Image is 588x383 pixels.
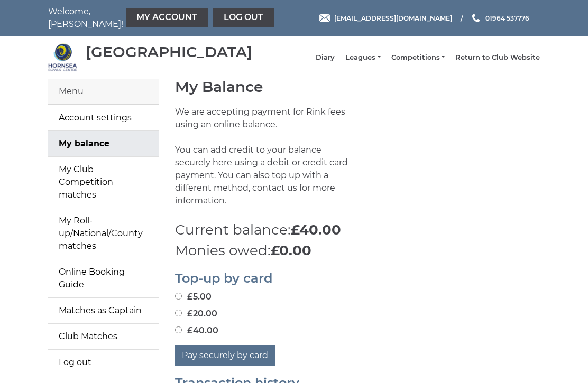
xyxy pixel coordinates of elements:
[126,8,208,27] a: My Account
[48,5,244,31] nav: Welcome, [PERSON_NAME]!
[316,53,335,62] a: Diary
[175,324,218,337] label: £40.00
[175,307,217,320] label: £20.00
[175,291,212,303] label: £5.00
[345,53,380,62] a: Leagues
[175,272,540,285] h2: Top-up by card
[391,53,445,62] a: Competitions
[175,345,275,366] button: Pay securely by card
[48,157,159,208] a: My Club Competition matches
[291,221,341,238] strong: £40.00
[319,14,330,22] img: Email
[48,79,159,105] div: Menu
[175,79,540,95] h1: My Balance
[455,53,540,62] a: Return to Club Website
[48,43,77,72] img: Hornsea Bowls Centre
[48,131,159,156] a: My balance
[175,310,182,316] input: £20.00
[334,14,452,22] span: [EMAIL_ADDRESS][DOMAIN_NAME]
[48,298,159,323] a: Matches as Captain
[175,326,182,333] input: £40.00
[175,293,182,300] input: £5.00
[175,106,350,220] p: We are accepting payment for Rink fees using an online balance. You can add credit to your balanc...
[48,105,159,130] a: Account settings
[48,208,159,259] a: My Roll-up/National/County matches
[48,259,159,297] a: Online Booking Guide
[319,13,452,23] a: Email [EMAIL_ADDRESS][DOMAIN_NAME]
[175,220,540,240] p: Current balance:
[48,350,159,375] a: Log out
[175,240,540,261] p: Monies owed:
[213,8,274,27] a: Log out
[472,14,480,22] img: Phone us
[485,14,529,22] span: 01964 537776
[48,324,159,349] a: Club Matches
[471,13,529,23] a: Phone us 01964 537776
[271,242,311,259] strong: £0.00
[86,44,252,60] div: [GEOGRAPHIC_DATA]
